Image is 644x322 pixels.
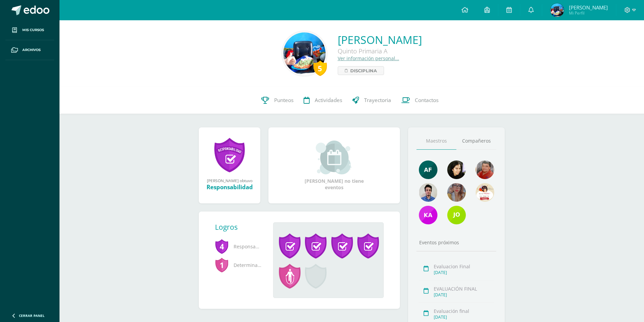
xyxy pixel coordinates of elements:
[5,40,54,60] a: Archivos
[338,32,422,47] a: [PERSON_NAME]
[350,67,377,75] span: Disciplina
[447,206,466,224] img: 6a7a54c56617c0b9e88ba47bf52c02d7.png
[301,141,368,191] div: [PERSON_NAME] no tiene eventos
[283,32,326,75] img: 9871ea7813d1e78bc3a230c4f0cbb87e.png
[415,97,438,104] span: Contactos
[434,292,494,298] div: [DATE]
[416,132,456,150] a: Maestros
[256,87,299,114] a: Punteos
[22,47,41,53] span: Archivos
[447,160,466,179] img: 023cb5cc053389f6ba88328a33af1495.png
[476,183,494,202] img: 6abeb608590446332ac9ffeb3d35d2d4.png
[316,141,353,174] img: event_small.png
[550,3,564,17] img: d439fe9a19e8a77d6f0546b000a980b9.png
[364,97,391,104] span: Trayectoria
[215,237,262,256] span: Responsabilidad
[19,313,45,318] span: Cerrar panel
[434,314,494,320] div: [DATE]
[456,132,496,150] a: Compañeros
[215,257,229,273] span: 1
[315,97,342,104] span: Actividades
[313,60,327,76] div: 5
[338,55,399,61] a: Ver información personal...
[206,183,254,191] div: Responsabilidad
[396,87,444,114] a: Contactos
[569,10,608,16] span: Mi Perfil
[434,286,494,292] div: EVALUACIÓN FINAL
[215,239,229,254] span: 4
[338,66,384,75] a: Disciplina
[347,87,396,114] a: Trayectoria
[434,270,494,275] div: [DATE]
[476,160,494,179] img: 8ad4561c845816817147f6c4e484f2e8.png
[338,47,422,55] div: Quinto Primaria A
[419,160,437,179] img: d889210657d9de5f4725d9f6eeddb83d.png
[419,183,437,202] img: 2dffed587003e0fc8d85a787cd9a4a0a.png
[215,256,262,274] span: Determinación
[299,87,347,114] a: Actividades
[215,222,268,232] div: Logros
[22,27,44,33] span: Mis cursos
[5,20,54,40] a: Mis cursos
[206,178,254,183] div: [PERSON_NAME] obtuvo
[274,97,293,104] span: Punteos
[434,308,494,314] div: Evaluación final
[569,4,608,11] span: [PERSON_NAME]
[434,263,494,270] div: Evaluacion Final
[419,206,437,224] img: 57a22e3baad8e3e20f6388c0a987e578.png
[416,239,496,246] div: Eventos próximos
[447,183,466,202] img: 262ac19abc587240528a24365c978d30.png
